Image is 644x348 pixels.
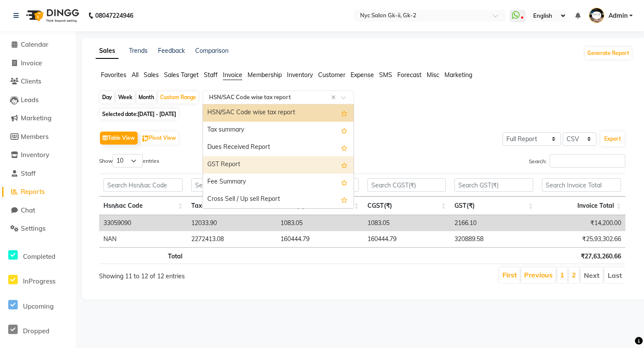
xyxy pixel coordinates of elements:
a: Leads [2,95,74,105]
span: Sales Target [164,71,199,79]
td: 160444.79 [363,231,450,247]
td: 12033.90 [187,215,276,231]
span: InProgress [23,277,55,285]
span: SMS [379,71,392,79]
span: Marketing [21,114,52,122]
span: Customer [318,71,345,79]
td: ₹25,93,302.66 [538,231,625,247]
ng-dropdown-panel: Options list [203,104,354,209]
div: Fee Summary [203,174,354,191]
button: Pivot View [140,132,178,145]
a: Inventory [2,150,74,160]
span: Settings [21,224,45,232]
span: Marketing [444,71,472,79]
th: Total [99,247,187,264]
span: Sales [144,71,159,79]
a: Trends [129,47,148,55]
div: Showing 11 to 12 of 12 entries [99,267,311,281]
a: Marketing [2,113,74,123]
b: 08047224946 [95,3,133,28]
span: Members [21,132,48,141]
span: Invoice [223,71,242,79]
td: 33059090 [99,215,187,231]
a: First [502,271,517,279]
input: Search GST(₹) [454,178,533,192]
div: Dues Received Report [203,139,354,156]
a: Comparison [195,47,229,55]
span: [DATE] - [DATE] [138,111,176,117]
a: 1 [560,271,564,279]
button: Export [601,132,625,146]
span: Leads [21,96,39,104]
div: HSN/SAC Code wise tax report [203,104,354,122]
input: Search: [550,154,625,168]
label: Search: [529,154,625,168]
span: Calendar [21,40,48,48]
a: Members [2,132,74,142]
div: Cross Sell / Up sell Report [203,191,354,208]
span: Staff [21,169,35,177]
span: Selected date: [100,109,178,119]
input: Search Hsn/sac Code [103,178,183,192]
input: Search Invoice Total [542,178,621,192]
span: Inventory [21,151,49,159]
a: Feedback [158,47,185,55]
img: pivot.png [142,135,149,142]
th: Taxable Amount: activate to sort column ascending [187,197,276,215]
span: Forecast [397,71,422,79]
td: 160444.79 [276,231,363,247]
th: Hsn/sac Code: activate to sort column ascending [99,197,187,215]
span: Add this report to Favorites List [341,142,348,153]
label: Show entries [99,154,159,168]
span: Reports [21,187,45,196]
img: Admin [589,8,604,23]
td: 2272413.08 [187,231,276,247]
th: Invoice Total: activate to sort column ascending [538,197,625,215]
span: Add this report to Favorites List [341,194,348,205]
span: Membership [248,71,282,79]
a: Sales [96,43,119,59]
a: Reports [2,187,74,197]
td: 1083.05 [363,215,450,231]
td: 320889.58 [450,231,537,247]
td: 2166.10 [450,215,537,231]
a: Settings [2,224,74,234]
td: 1083.05 [276,215,363,231]
span: Invoice [21,59,42,67]
span: Favorites [101,71,126,79]
a: 2 [572,271,576,279]
th: ₹27,63,260.66 [538,247,625,264]
a: Clients [2,77,74,87]
span: Staff [204,71,218,79]
a: Previous [524,271,553,279]
span: Clients [21,77,41,85]
div: Day [100,91,114,103]
a: Chat [2,206,74,216]
span: Upcoming [23,302,54,310]
div: Month [136,91,156,103]
img: logo [22,3,81,28]
button: Table View [100,132,138,145]
input: Search CGST(₹) [367,178,446,192]
th: CGST(₹): activate to sort column ascending [363,197,450,215]
a: Calendar [2,40,74,50]
span: Add this report to Favorites List [341,160,348,170]
button: Generate Report [585,47,631,59]
span: Dropped [23,327,49,335]
div: Week [116,91,135,103]
div: Tax summary [203,122,354,139]
span: Clear all [331,93,338,102]
input: Search Taxable Amount [191,178,271,192]
span: Admin [609,11,628,20]
span: All [132,71,138,79]
div: GST Report [203,156,354,174]
th: GST(₹): activate to sort column ascending [450,197,537,215]
span: Expense [351,71,374,79]
td: ₹14,200.00 [538,215,625,231]
td: NAN [99,231,187,247]
a: Invoice [2,58,74,68]
select: Showentries [113,154,143,168]
span: Inventory [287,71,313,79]
a: Staff [2,169,74,179]
span: Completed [23,252,55,261]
